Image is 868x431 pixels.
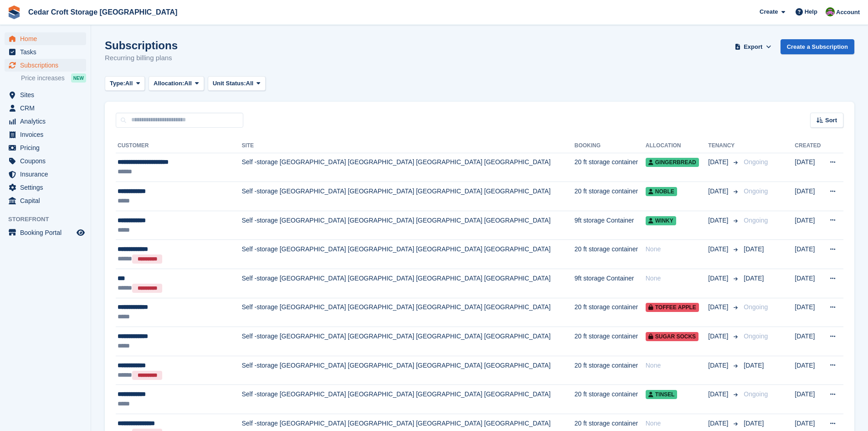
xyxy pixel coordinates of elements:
button: Type: All [105,76,145,91]
span: Toffee Apple [646,303,699,312]
td: Self -storage [GEOGRAPHIC_DATA] [GEOGRAPHIC_DATA] [GEOGRAPHIC_DATA] [GEOGRAPHIC_DATA] [241,269,574,298]
span: Noble [646,187,677,196]
a: menu [5,141,86,154]
th: Customer [116,139,241,153]
span: Insurance [20,168,75,181]
button: Allocation: All [149,76,204,91]
span: Booking Portal [20,226,75,239]
h1: Subscriptions [105,39,178,52]
span: Price increases [21,74,65,83]
span: [DATE] [708,274,730,283]
span: Pricing [20,141,75,154]
span: Export [744,42,762,52]
a: menu [5,155,86,167]
td: Self -storage [GEOGRAPHIC_DATA] [GEOGRAPHIC_DATA] [GEOGRAPHIC_DATA] [GEOGRAPHIC_DATA] [241,385,574,414]
td: 9ft storage Container [575,269,646,298]
span: Unit Status: [213,79,246,88]
th: Site [241,139,574,153]
span: [DATE] [744,275,764,282]
div: None [646,244,709,254]
td: 20 ft storage container [575,327,646,356]
th: Allocation [646,139,709,153]
div: NEW [71,73,86,83]
div: None [646,274,709,283]
span: Tasks [20,46,75,58]
td: Self -storage [GEOGRAPHIC_DATA] [GEOGRAPHIC_DATA] [GEOGRAPHIC_DATA] [GEOGRAPHIC_DATA] [241,182,574,211]
td: Self -storage [GEOGRAPHIC_DATA] [GEOGRAPHIC_DATA] [GEOGRAPHIC_DATA] [GEOGRAPHIC_DATA] [241,356,574,385]
span: Gingerbread [646,158,699,167]
a: Create a Subscription [781,39,854,54]
span: Sites [20,88,75,101]
span: [DATE] [708,419,730,428]
span: Coupons [20,155,75,167]
span: [DATE] [708,157,730,167]
span: [DATE] [708,187,730,196]
a: menu [5,59,86,72]
td: [DATE] [795,153,823,182]
a: menu [5,226,86,239]
span: Tinsel [646,390,678,399]
td: 20 ft storage container [575,240,646,269]
td: [DATE] [795,240,823,269]
img: stora-icon-8386f47178a22dfd0bd8f6a31ec36ba5ce8667c1dd55bd0f319d3a0aa187defe.svg [7,5,21,19]
span: Capital [20,194,75,207]
td: [DATE] [795,356,823,385]
button: Export [733,39,773,54]
span: Home [20,32,75,45]
td: Self -storage [GEOGRAPHIC_DATA] [GEOGRAPHIC_DATA] [GEOGRAPHIC_DATA] [GEOGRAPHIC_DATA] [241,211,574,240]
span: Invoices [20,128,75,141]
span: All [125,79,133,88]
span: Sort [825,116,837,125]
a: menu [5,102,86,114]
span: [DATE] [708,216,730,225]
a: menu [5,194,86,207]
a: Preview store [75,227,86,238]
td: Self -storage [GEOGRAPHIC_DATA] [GEOGRAPHIC_DATA] [GEOGRAPHIC_DATA] [GEOGRAPHIC_DATA] [241,153,574,182]
td: 20 ft storage container [575,153,646,182]
th: Tenancy [708,139,740,153]
span: [DATE] [708,361,730,370]
td: [DATE] [795,298,823,327]
td: 20 ft storage container [575,298,646,327]
span: All [184,79,192,88]
td: 20 ft storage container [575,356,646,385]
th: Created [795,139,823,153]
div: None [646,361,709,370]
span: Allocation: [154,79,184,88]
button: Unit Status: All [208,76,266,91]
a: menu [5,181,86,194]
span: Ongoing [744,332,768,340]
span: Settings [20,181,75,194]
th: Booking [575,139,646,153]
a: menu [5,168,86,181]
td: 20 ft storage container [575,385,646,414]
span: Create [760,7,778,16]
p: Recurring billing plans [105,53,178,63]
td: [DATE] [795,385,823,414]
span: [DATE] [708,302,730,312]
span: Ongoing [744,390,768,398]
span: Help [805,7,817,16]
span: [DATE] [744,362,764,369]
span: All [246,79,254,88]
span: Sugar Socks [646,332,699,341]
img: Mark Orchard [826,7,835,16]
a: Cedar Croft Storage [GEOGRAPHIC_DATA] [25,5,181,20]
a: menu [5,115,86,128]
span: [DATE] [708,332,730,341]
td: 9ft storage Container [575,211,646,240]
a: menu [5,88,86,101]
div: None [646,419,709,428]
a: menu [5,32,86,45]
span: [DATE] [708,389,730,399]
td: Self -storage [GEOGRAPHIC_DATA] [GEOGRAPHIC_DATA] [GEOGRAPHIC_DATA] [GEOGRAPHIC_DATA] [241,240,574,269]
span: Storefront [8,215,91,224]
span: Ongoing [744,303,768,311]
td: 20 ft storage container [575,182,646,211]
td: [DATE] [795,211,823,240]
td: [DATE] [795,182,823,211]
span: Ongoing [744,217,768,224]
a: menu [5,128,86,141]
span: Subscriptions [20,59,75,72]
span: Type: [110,79,125,88]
